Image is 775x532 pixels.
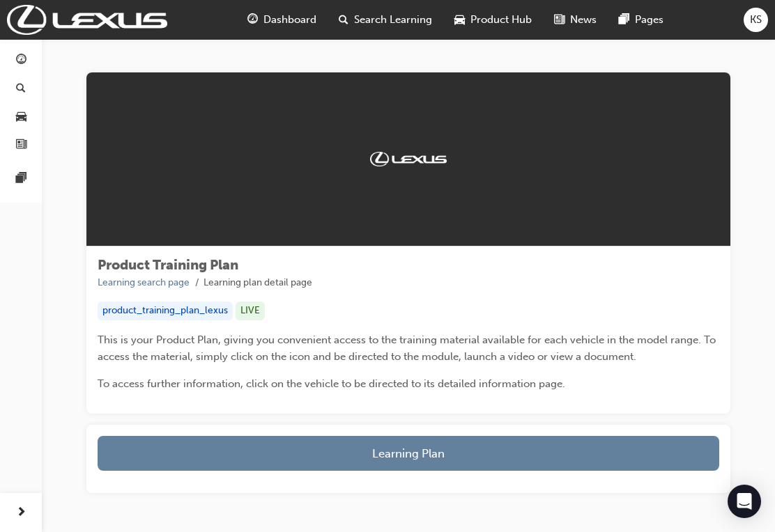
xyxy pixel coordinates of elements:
span: search-icon [16,83,26,95]
span: next-icon [16,504,26,522]
span: Product Training Plan [98,257,238,273]
a: search-iconSearch Learning [328,6,443,34]
img: Trak [370,152,447,166]
span: pages-icon [16,173,26,185]
li: Learning plan detail page [204,275,312,291]
span: News [570,12,597,28]
a: news-iconNews [543,6,608,34]
span: Pages [635,12,663,28]
span: search-icon [339,11,348,29]
a: Learning search page [98,276,190,288]
img: Trak [7,5,167,35]
button: Learning Plan [98,436,719,471]
span: This is your Product Plan, giving you convenient access to the training material available for ea... [98,334,719,363]
span: To access further information, click on the vehicle to be directed to its detailed information page. [98,377,565,390]
span: KS [750,12,762,28]
a: guage-iconDashboard [236,6,328,34]
a: car-iconProduct Hub [443,6,543,34]
a: pages-iconPages [608,6,675,34]
span: Search Learning [354,12,432,28]
button: KS [744,8,768,32]
span: car-icon [16,111,26,123]
span: news-icon [16,139,26,152]
span: pages-icon [619,11,629,29]
span: news-icon [554,11,565,29]
div: product_training_plan_lexus [98,302,233,320]
span: Product Hub [470,12,532,28]
span: guage-icon [247,11,258,29]
div: Open Intercom Messenger [728,485,761,518]
span: guage-icon [16,54,26,67]
span: Dashboard [263,12,316,28]
span: car-icon [454,11,465,29]
div: LIVE [236,302,265,320]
